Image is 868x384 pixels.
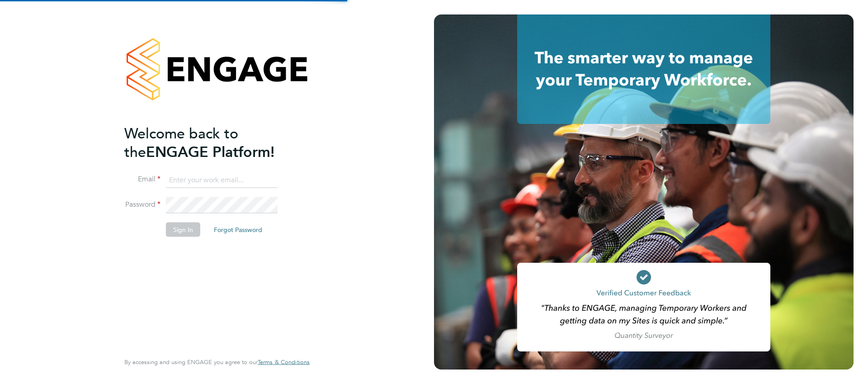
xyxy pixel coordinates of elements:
label: Email [124,175,160,184]
label: Password [124,200,160,209]
button: Forgot Password [207,223,269,237]
span: Welcome back to the [124,124,238,161]
span: By accessing and using ENGAGE you agree to our [124,358,310,366]
span: Terms & Conditions [258,358,310,366]
h2: ENGAGE Platform! [124,124,301,161]
button: Sign In [166,223,200,237]
a: Terms & Conditions [258,359,310,366]
input: Enter your work email... [166,172,278,188]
